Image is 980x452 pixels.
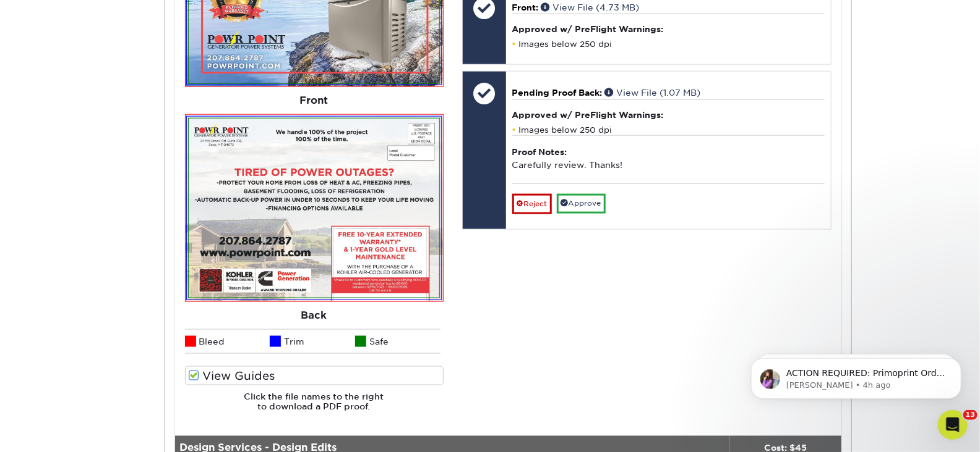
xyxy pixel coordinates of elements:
li: Safe [355,329,441,354]
h6: Click the file names to the right to download a PDF proof. [185,391,444,422]
a: View File (4.73 MB) [541,2,640,12]
a: Reject [512,194,552,214]
li: Bleed [185,329,270,354]
li: Trim [270,329,355,354]
li: Images below 250 dpi [512,125,825,135]
a: Approve [557,194,606,213]
span: Pending Proof Back: [512,88,603,98]
a: View File (1.07 MB) [605,88,701,98]
div: Carefully review. Thanks! [512,135,825,183]
iframe: Intercom live chat [938,410,968,440]
h4: Approved w/ PreFlight Warnings: [512,24,825,34]
div: Front [185,87,444,114]
div: Back [185,302,444,329]
h4: Approved w/ PreFlight Warnings: [512,110,825,120]
iframe: Google Customer Reviews [3,414,105,448]
iframe: Intercom notifications message [733,332,980,419]
span: 13 [963,410,978,420]
label: View Guides [185,366,444,385]
li: Images below 250 dpi [512,39,825,49]
strong: Proof Notes: [512,147,567,157]
span: Front: [512,2,539,12]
